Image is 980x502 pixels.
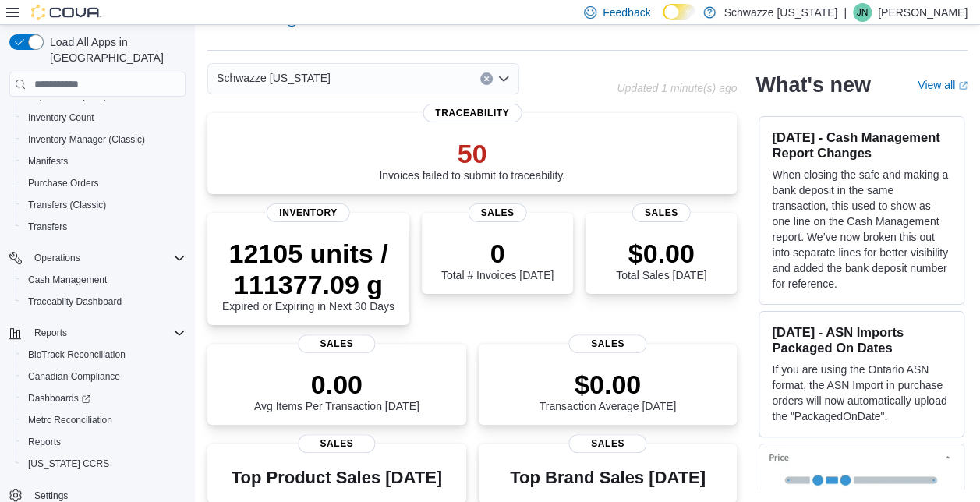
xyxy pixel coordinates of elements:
[379,138,565,182] div: Invoices failed to submit to traceability.
[16,269,192,291] button: Cash Management
[603,5,650,20] span: Feedback
[497,72,510,85] button: Open list of options
[22,367,126,386] a: Canadian Compliance
[857,3,869,22] span: JN
[217,69,331,87] span: Schwazze [US_STATE]
[22,292,128,311] a: Traceabilty Dashboard
[16,291,192,313] button: Traceabilty Dashboard
[510,468,706,487] h3: Top Brand Sales [DATE]
[22,174,105,193] a: Purchase Orders
[22,196,112,214] a: Transfers (Classic)
[28,323,73,342] button: Reports
[31,5,101,20] img: Cova
[28,155,68,168] span: Manifests
[878,3,968,22] p: [PERSON_NAME]
[22,130,151,149] a: Inventory Manager (Classic)
[569,434,646,453] span: Sales
[28,323,186,342] span: Reports
[844,3,847,22] p: |
[16,453,192,475] button: [US_STATE] CCRS
[22,411,119,430] a: Metrc Reconciliation
[28,199,106,211] span: Transfers (Classic)
[28,221,67,233] span: Transfers
[28,274,107,286] span: Cash Management
[772,362,951,424] p: If you are using the Ontario ASN format, the ASN Import in purchase orders will now automatically...
[469,203,527,222] span: Sales
[28,111,94,124] span: Inventory Count
[3,322,192,344] button: Reports
[772,129,951,161] h3: [DATE] - Cash Management Report Changes
[267,203,350,222] span: Inventory
[853,3,872,22] div: Justin Nau
[22,196,186,214] span: Transfers (Classic)
[22,411,186,430] span: Metrc Reconciliation
[28,249,87,267] button: Operations
[16,216,192,238] button: Transfers
[22,270,113,289] a: Cash Management
[423,104,522,122] span: Traceability
[22,217,186,236] span: Transfers
[22,217,73,236] a: Transfers
[298,334,375,353] span: Sales
[22,152,74,171] a: Manifests
[28,348,126,361] span: BioTrack Reconciliation
[441,238,554,281] div: Total # Invoices [DATE]
[663,4,695,20] input: Dark Mode
[28,392,90,405] span: Dashboards
[632,203,691,222] span: Sales
[22,270,186,289] span: Cash Management
[772,324,951,355] h3: [DATE] - ASN Imports Packaged On Dates
[16,107,192,129] button: Inventory Count
[540,369,677,400] p: $0.00
[22,454,115,473] a: [US_STATE] CCRS
[34,252,80,264] span: Operations
[16,366,192,387] button: Canadian Compliance
[254,369,419,412] div: Avg Items Per Transaction [DATE]
[16,409,192,431] button: Metrc Reconciliation
[28,133,145,146] span: Inventory Manager (Classic)
[22,152,186,171] span: Manifests
[22,108,186,127] span: Inventory Count
[22,108,101,127] a: Inventory Count
[16,129,192,150] button: Inventory Manager (Classic)
[616,238,706,269] p: $0.00
[28,436,61,448] span: Reports
[298,434,375,453] span: Sales
[220,238,397,300] p: 12105 units / 111377.09 g
[28,458,109,470] span: [US_STATE] CCRS
[16,194,192,216] button: Transfers (Classic)
[22,433,186,451] span: Reports
[772,167,951,292] p: When closing the safe and making a bank deposit in the same transaction, this used to show as one...
[28,370,120,383] span: Canadian Compliance
[958,81,968,90] svg: External link
[232,468,442,487] h3: Top Product Sales [DATE]
[22,389,97,408] a: Dashboards
[616,238,706,281] div: Total Sales [DATE]
[724,3,837,22] p: Schwazze [US_STATE]
[3,247,192,269] button: Operations
[540,369,677,412] div: Transaction Average [DATE]
[34,327,67,339] span: Reports
[22,345,132,364] a: BioTrack Reconciliation
[663,20,663,21] span: Dark Mode
[22,345,186,364] span: BioTrack Reconciliation
[16,172,192,194] button: Purchase Orders
[28,295,122,308] span: Traceabilty Dashboard
[16,387,192,409] a: Dashboards
[254,369,419,400] p: 0.00
[16,344,192,366] button: BioTrack Reconciliation
[379,138,565,169] p: 50
[441,238,554,269] p: 0
[480,72,493,85] button: Clear input
[28,249,186,267] span: Operations
[44,34,186,65] span: Load All Apps in [GEOGRAPHIC_DATA]
[22,454,186,473] span: Washington CCRS
[28,414,112,426] span: Metrc Reconciliation
[22,367,186,386] span: Canadian Compliance
[220,238,397,313] div: Expired or Expiring in Next 30 Days
[28,177,99,189] span: Purchase Orders
[22,433,67,451] a: Reports
[755,72,870,97] h2: What's new
[22,389,186,408] span: Dashboards
[34,490,68,502] span: Settings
